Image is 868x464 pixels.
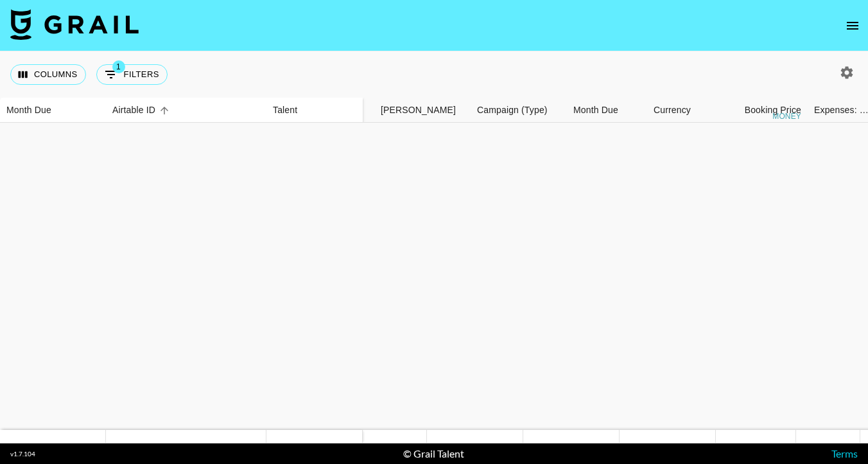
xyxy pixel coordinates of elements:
div: Booker [374,98,471,123]
button: Select columns [10,64,86,85]
div: Talent [266,98,363,123]
div: [PERSON_NAME] [381,98,456,123]
button: open drawer [840,13,865,39]
button: Show filters [96,64,168,85]
div: Campaign (Type) [471,98,567,123]
button: Sort [155,102,173,120]
div: Campaign (Type) [477,98,548,123]
div: money [772,112,801,120]
div: Month Due [567,98,647,123]
div: © Grail Talent [403,447,464,460]
img: Grail Talent [10,9,139,40]
div: Booking Price [745,98,801,123]
div: Month Due [573,98,618,123]
div: Talent [273,98,297,123]
div: Currency [654,98,691,123]
div: Airtable ID [112,98,155,123]
div: v 1.7.104 [10,450,35,458]
div: Currency [647,98,711,123]
div: Airtable ID [106,98,266,123]
a: Terms [831,447,858,460]
span: 1 [112,60,125,73]
div: Month Due [6,98,51,123]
